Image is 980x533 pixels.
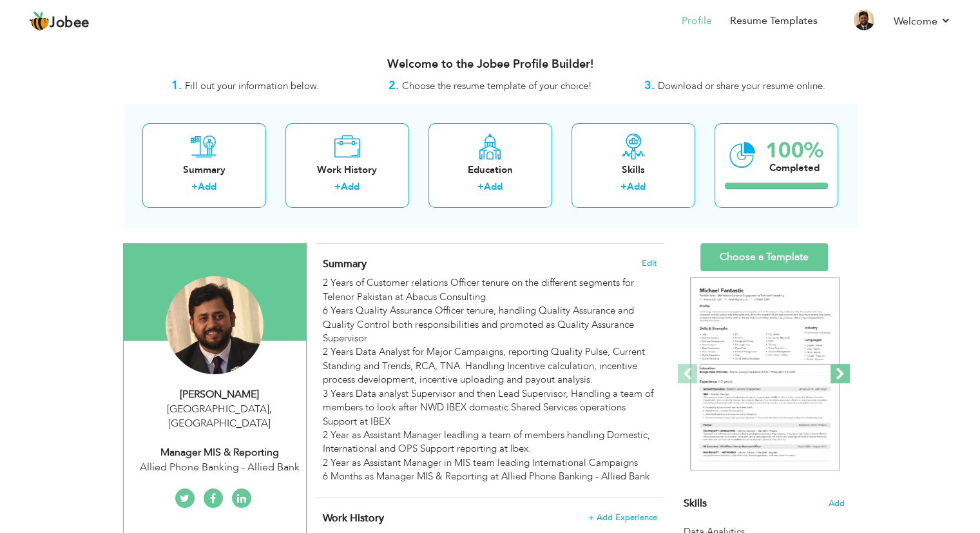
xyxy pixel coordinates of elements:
[477,180,484,194] label: +
[29,11,50,32] img: jobee.io
[323,512,657,525] h4: This helps to show the companies you have worked for.
[296,163,399,177] div: Work History
[341,180,360,193] a: Add
[682,14,712,28] a: Profile
[123,58,858,71] h3: Welcome to the Jobee Profile Builder!
[730,14,818,28] a: Resume Templates
[133,445,306,460] div: Manager MIS & Reporting
[829,498,845,510] span: Add
[133,402,306,432] div: [GEOGRAPHIC_DATA] [GEOGRAPHIC_DATA]
[269,402,272,416] span: ,
[323,276,657,483] div: 2 Years of Customer relations Officer tenure on the different segments for Telenor Pakistan at Ab...
[644,77,655,94] strong: 3.
[323,257,657,270] h4: Adding a summary is a quick and easy way to highlight your experience and interests.
[484,180,503,193] a: Add
[765,140,823,161] div: 100%
[658,79,825,92] span: Download or share your resume online.
[153,163,256,177] div: Summary
[29,11,90,32] a: Jobee
[389,77,399,94] strong: 2.
[323,257,367,271] span: Summary
[50,16,90,30] span: Jobee
[191,180,198,194] label: +
[133,460,306,475] div: Allied Phone Banking - Allied Bank
[402,79,592,92] span: Choose the resume template of your choice!
[439,163,542,177] div: Education
[323,511,384,525] span: Work History
[582,163,685,177] div: Skills
[185,79,319,92] span: Fill out your information below.
[854,10,874,30] img: Profile Img
[894,14,951,29] a: Welcome
[133,387,306,402] div: [PERSON_NAME]
[684,496,707,510] span: Skills
[334,180,341,194] label: +
[166,276,264,374] img: Nazim Miraj
[588,513,657,522] span: + Add Experience
[198,180,216,193] a: Add
[171,77,182,94] strong: 1.
[700,243,828,271] a: Choose a Template
[627,180,646,193] a: Add
[620,180,627,194] label: +
[765,161,823,175] div: Completed
[642,259,657,268] span: Edit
